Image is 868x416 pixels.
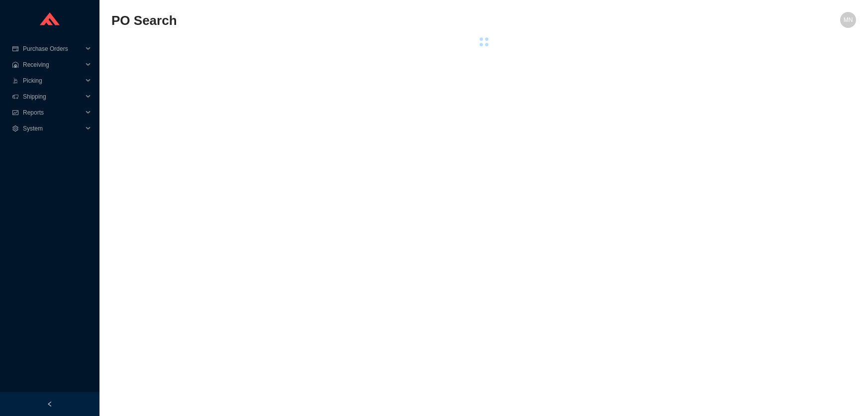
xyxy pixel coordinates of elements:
[23,121,83,137] span: System
[23,89,83,105] span: Shipping
[844,12,853,28] span: MN
[12,126,19,132] span: setting
[47,401,53,407] span: left
[23,41,83,57] span: Purchase Orders
[111,12,670,29] h2: PO Search
[12,110,19,116] span: fund
[12,46,19,52] span: credit-card
[23,73,83,89] span: Picking
[23,105,83,121] span: Reports
[23,57,83,73] span: Receiving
